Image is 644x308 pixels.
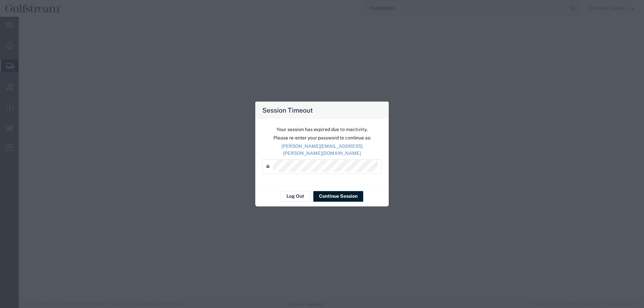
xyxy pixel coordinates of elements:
[262,105,313,115] h4: Session Timeout
[262,143,382,157] p: [PERSON_NAME][EMAIL_ADDRESS][PERSON_NAME][DOMAIN_NAME]
[313,191,363,202] button: Continue Session
[262,134,382,141] p: Please re-enter your password to continue as:
[281,191,310,202] button: Log Out
[262,126,382,133] p: Your session has expired due to inactivity.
